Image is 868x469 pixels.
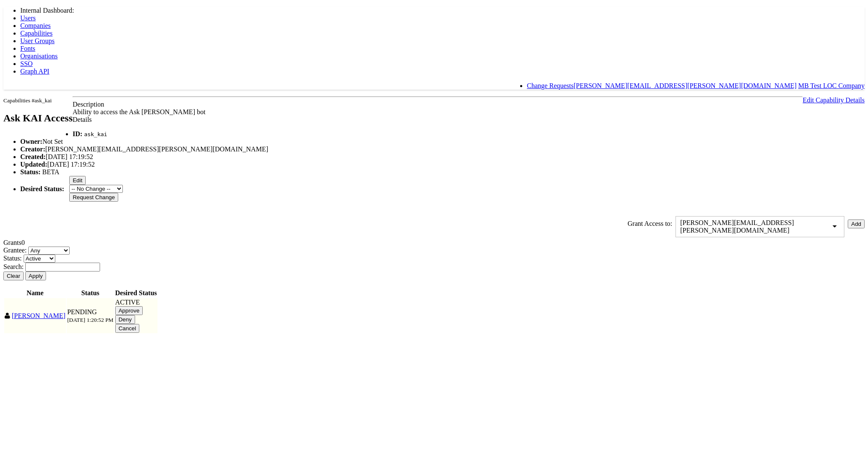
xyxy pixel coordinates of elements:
input: Approve [115,306,143,315]
b: Status: [20,168,41,176]
div: Details [3,116,865,123]
span: Grantee: [3,247,27,254]
div: Grants [3,239,865,247]
b: Desired Status: [20,185,64,192]
a: Graph API [20,68,49,75]
a: Capabilities [20,30,52,37]
a: SSO [20,60,33,67]
li: [DATE] 17:19:52 [20,153,865,161]
span: ACTIVE [115,299,140,306]
input: Request Change [69,193,118,202]
b: Updated: [20,161,47,168]
a: Companies [20,22,51,29]
a: Fonts [20,45,35,52]
b: ID: [73,130,82,137]
a: MB Test LOC Company [798,82,865,89]
b: Created: [20,153,46,160]
label: Grant Access to: [628,220,673,228]
a: Change Requests [527,82,574,89]
a: [PERSON_NAME][EMAIL_ADDRESS][PERSON_NAME][DOMAIN_NAME] [574,82,797,89]
li: Not Set [20,138,865,145]
div: Description [3,101,865,108]
a: User Groups [20,37,54,44]
span: Status: [3,255,22,262]
span: User [5,313,10,319]
th: Status [67,289,114,297]
th: Name [4,289,66,297]
input: Deny [115,315,135,324]
button: Edit [69,176,86,185]
div: Ability to access the Ask [PERSON_NAME] bot [3,108,865,116]
input: Cancel [115,324,140,333]
span: 0 [22,239,25,246]
b: Creator: [20,145,45,153]
th: Desired Status [115,289,157,297]
code: ask_kai [84,131,107,137]
li: [PERSON_NAME][EMAIL_ADDRESS][PERSON_NAME][DOMAIN_NAME] [20,145,865,153]
a: [PERSON_NAME] [12,312,65,319]
button: Apply [25,272,46,280]
button: Add [848,219,865,228]
span: PENDING [67,308,97,315]
h2: Ask KAI Access [3,112,73,124]
a: Organisations [20,52,58,60]
div: [PERSON_NAME][EMAIL_ADDRESS][PERSON_NAME][DOMAIN_NAME] [680,219,840,234]
li: [DATE] 17:19:52 [20,161,865,168]
button: Clear [3,272,24,280]
span: [DATE] 1:20:52 PM [67,317,114,323]
span: BETA [42,168,60,176]
span: Search: [3,263,24,270]
small: Capabilities #ask_kai [3,97,52,104]
a: Users [20,14,35,22]
b: Owner: [20,138,42,145]
a: Edit Capability Details [803,96,865,104]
